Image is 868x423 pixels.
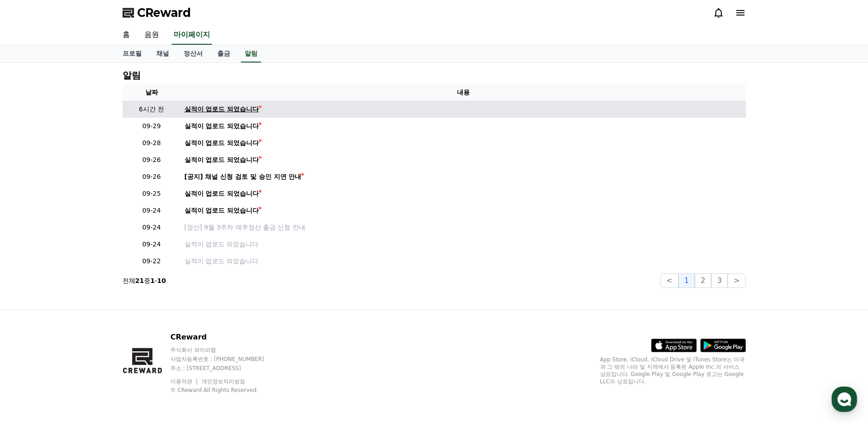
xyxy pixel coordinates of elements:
p: 09-26 [126,172,177,182]
a: 개인정보처리방침 [201,378,245,385]
div: 실적이 업로드 되었습니다 [185,138,259,148]
a: 실적이 업로드 되었습니다 [185,121,742,131]
button: 1 [678,273,695,288]
div: 실적이 업로드 되었습니다 [185,121,259,131]
a: 실적이 업로드 되었습니다 [185,104,742,114]
a: 음원 [137,26,166,45]
p: 09-29 [126,121,177,131]
p: 09-24 [126,223,177,232]
div: 실적이 업로드 되었습니다 [185,206,259,215]
p: © CReward All Rights Reserved. [170,386,282,394]
p: 09-22 [126,256,177,266]
a: 실적이 업로드 되었습니다 [185,256,742,266]
p: 09-24 [126,206,177,215]
p: 09-28 [126,138,177,148]
p: 09-24 [126,240,177,249]
p: 주소 : [STREET_ADDRESS] [170,365,282,372]
th: 내용 [181,84,746,101]
h4: 알림 [123,70,141,80]
a: 마이페이지 [172,26,212,45]
button: < [660,273,678,288]
a: 설정 [118,289,175,312]
p: 사업자등록번호 : [PHONE_NUMBER] [170,355,282,363]
span: 홈 [29,303,34,310]
a: 실적이 업로드 되었습니다 [185,189,742,198]
a: 실적이 업로드 되었습니다 [185,155,742,165]
button: 3 [711,273,728,288]
button: 2 [695,273,711,288]
span: CReward [137,5,191,20]
div: 실적이 업로드 되었습니다 [185,189,259,198]
span: 대화 [83,303,94,311]
p: 전체 중 - [123,276,166,285]
a: 홈 [115,26,137,45]
strong: 21 [135,277,144,284]
p: 09-25 [126,189,177,198]
a: [정산] 9월 3주차 매주정산 출금 신청 안내 [185,223,742,232]
a: 대화 [60,289,118,312]
a: 알림 [241,45,261,63]
span: 설정 [141,303,152,310]
div: 실적이 업로드 되었습니다 [185,104,259,114]
a: 프로필 [115,45,149,63]
a: [공지] 채널 신청 검토 및 승인 지연 안내 [185,172,742,182]
a: 채널 [149,45,176,63]
p: 09-26 [126,155,177,165]
a: 정산서 [176,45,210,63]
th: 날짜 [123,84,181,101]
strong: 1 [150,277,155,284]
a: 실적이 업로드 되었습니다 [185,138,742,148]
a: 홈 [3,289,60,312]
p: App Store, iCloud, iCloud Drive 및 iTunes Store는 미국과 그 밖의 나라 및 지역에서 등록된 Apple Inc.의 서비스 상표입니다. Goo... [600,356,746,385]
div: [공지] 채널 신청 검토 및 승인 지연 안내 [185,172,302,182]
a: 실적이 업로드 되었습니다 [185,206,742,215]
button: > [728,273,745,288]
p: 6시간 전 [126,104,177,114]
a: 실적이 업로드 되었습니다 [185,240,742,249]
strong: 10 [157,277,166,284]
a: 출금 [210,45,237,63]
a: 이용약관 [170,378,199,385]
p: CReward [170,332,282,343]
p: 주식회사 와이피랩 [170,346,282,354]
div: 실적이 업로드 되었습니다 [185,155,259,165]
a: CReward [123,5,191,20]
